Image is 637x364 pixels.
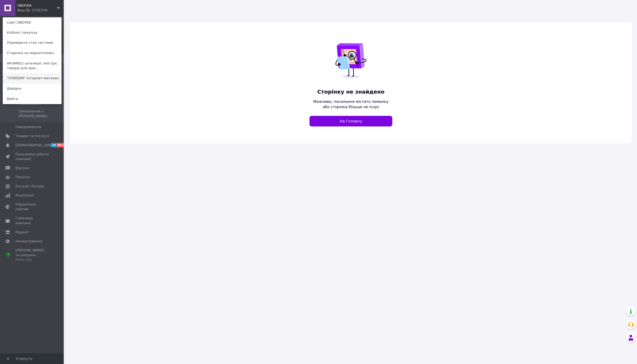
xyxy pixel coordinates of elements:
div: Ваш ID: 3732378 [17,8,40,13]
a: Перевірити стан системи [3,38,61,48]
span: [PERSON_NAME] та рахунки [15,248,49,262]
span: Повідомлення [15,125,41,129]
span: Гаманець компанії [15,216,49,225]
span: Маркет [15,230,29,235]
div: Prom топ [15,257,49,262]
span: Показники роботи компанії [15,152,49,161]
a: Сайт OBOYKA [3,17,61,28]
a: Сторінка на маркетплейсі [3,48,61,58]
span: 99+ [57,143,65,147]
span: Управління сайтом [15,202,49,212]
span: Каталог ProSale [15,184,44,189]
a: AKVARELI шпалери, люстри, товари для дом... [3,58,61,73]
span: [DEMOGRAPHIC_DATA] [15,143,55,148]
span: OBOYKA [17,3,57,8]
span: Замовлення з [PERSON_NAME] [19,109,62,119]
a: Вийти [3,94,61,104]
span: Покупці [15,175,30,179]
span: Аналітика [15,193,34,198]
a: На Головну [309,116,392,126]
a: "STARDIM" інтернет-магазин [3,73,61,83]
span: Налаштування [15,239,42,244]
span: Сторінку не знайдено [309,88,392,96]
a: Кабінет покупця [3,28,61,38]
a: Довідка [3,84,61,94]
span: Товари та послуги [15,134,49,138]
span: Можливо, посилання містить помилку або сторінка більше не існує [309,99,392,109]
span: Відгуки [15,166,29,170]
span: 19 [50,143,57,147]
